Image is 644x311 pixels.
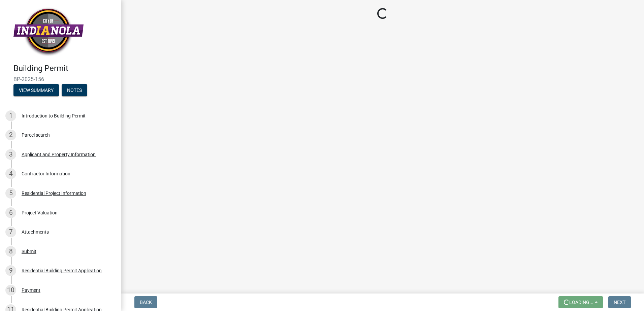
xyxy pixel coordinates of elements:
[134,296,157,308] button: Back
[5,149,16,160] div: 3
[22,230,49,234] div: Attachments
[5,188,16,199] div: 5
[22,113,86,118] div: Introduction to Building Permit
[5,130,16,140] div: 2
[62,88,87,93] wm-modal-confirm: Notes
[22,171,70,176] div: Contractor Information
[22,210,58,215] div: Project Valuation
[5,285,16,296] div: 10
[22,268,102,273] div: Residential Building Permit Application
[5,246,16,257] div: 8
[13,7,84,57] img: City of Indianola, Iowa
[608,296,631,308] button: Next
[22,152,96,157] div: Applicant and Property Information
[5,110,16,121] div: 1
[140,300,152,305] span: Back
[5,227,16,237] div: 7
[5,168,16,179] div: 4
[5,265,16,276] div: 9
[569,300,593,305] span: Loading...
[614,300,625,305] span: Next
[22,133,50,137] div: Parcel search
[22,249,36,254] div: Submit
[13,84,59,96] button: View Summary
[558,296,603,308] button: Loading...
[13,88,59,93] wm-modal-confirm: Summary
[22,191,86,196] div: Residential Project Information
[13,64,116,73] h4: Building Permit
[62,84,87,96] button: Notes
[5,207,16,218] div: 6
[22,288,40,292] div: Payment
[13,76,108,82] span: BP-2025-156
